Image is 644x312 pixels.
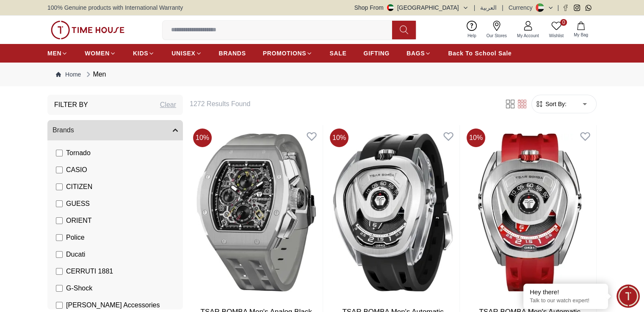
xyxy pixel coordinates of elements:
span: 100% Genuine products with International Warranty [47,3,183,12]
button: Sort By: [535,100,567,108]
span: BRANDS [219,49,246,57]
span: BAGS [406,49,425,57]
div: Men [84,69,106,79]
img: ... [51,21,124,39]
span: CASIO [66,165,87,175]
a: BRANDS [219,46,246,61]
input: GUESS [56,200,63,207]
span: PROMOTIONS [263,49,307,57]
span: WOMEN [85,49,110,57]
a: Whatsapp [585,5,591,11]
button: العربية [480,3,497,12]
input: [PERSON_NAME] Accessories [56,302,63,309]
span: Our Stores [483,33,510,39]
a: SALE [329,46,346,61]
span: [PERSON_NAME] Accessories [66,300,160,310]
p: Talk to our watch expert! [530,297,602,304]
a: MEN [47,46,68,61]
a: KIDS [133,46,155,61]
span: Tornado [66,148,91,158]
div: Currency [509,3,536,12]
h3: Filter By [54,100,88,110]
span: 10 % [330,129,348,147]
span: Brands [53,125,74,135]
a: Back To School Sale [448,46,511,61]
a: PROMOTIONS [263,46,313,61]
input: ORIENT [56,217,63,224]
span: CITIZEN [66,182,92,192]
span: G-Shock [66,283,92,293]
span: Ducati [66,249,85,260]
span: | [502,3,503,12]
span: 10 % [467,129,485,147]
span: UNISEX [171,49,195,57]
input: CASIO [56,167,63,173]
span: KIDS [133,49,148,57]
button: Shop From[GEOGRAPHIC_DATA] [354,3,469,12]
input: CITIZEN [56,183,63,190]
span: MEN [47,49,61,57]
div: Hey there! [530,288,602,296]
span: 0 [560,19,567,26]
a: UNISEX [171,46,202,61]
div: Chat Widget [616,285,640,308]
span: | [557,3,559,12]
span: ORIENT [66,216,91,226]
a: Home [56,70,81,79]
input: Police [56,234,63,241]
h6: 1272 Results Found [190,99,494,109]
input: CERRUTI 1881 [56,268,63,275]
span: Wishlist [546,33,567,39]
a: BAGS [406,46,431,61]
span: CERRUTI 1881 [66,266,113,276]
a: GIFTING [363,46,390,61]
a: Instagram [574,5,580,11]
div: Clear [160,100,176,110]
span: GUESS [66,199,90,209]
a: WOMEN [85,46,116,61]
span: Police [66,233,85,243]
img: TSAR BOMBA Men's Automatic Red Dial Watch - TB8213A-04 SET [463,125,596,300]
span: GIFTING [363,49,390,57]
button: My Bag [569,20,593,40]
input: Ducati [56,251,63,258]
span: My Bag [570,32,591,38]
a: Help [462,19,481,41]
a: Our Stores [481,19,512,41]
a: Facebook [562,5,569,11]
button: Brands [47,120,183,140]
span: Sort By: [544,100,567,108]
span: My Account [514,33,542,39]
nav: Breadcrumb [47,63,597,86]
img: TSAR BOMBA Men's Analog Black Dial Watch - TB8214 C-Grey [190,125,323,300]
span: | [474,3,475,12]
span: Help [464,33,480,39]
input: Tornado [56,150,63,156]
img: United Arab Emirates [387,4,394,11]
img: TSAR BOMBA Men's Automatic Black Dial Watch - TB8213A-06 SET [326,125,459,300]
span: 10 % [193,129,212,147]
span: SALE [329,49,346,57]
a: 0Wishlist [544,19,569,41]
span: Back To School Sale [448,49,511,57]
input: G-Shock [56,285,63,292]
